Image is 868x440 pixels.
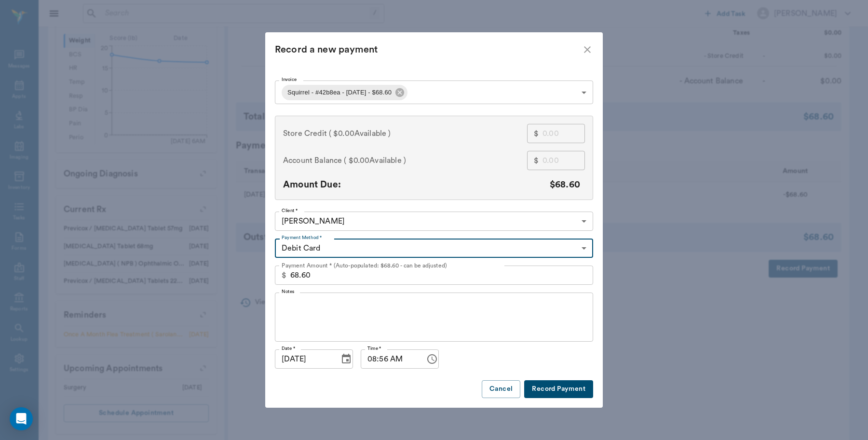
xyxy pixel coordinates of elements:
[275,42,582,57] div: Record a new payment
[550,178,580,192] p: $68.60
[282,261,447,270] p: Payment Amount * (Auto-populated: $68.60 - can be adjusted)
[275,349,333,369] input: MM/DD/YYYY
[10,407,33,430] div: Open Intercom Messenger
[333,128,386,139] span: $0.00 Available
[282,234,322,241] label: Payment Method *
[283,178,341,192] p: Amount Due:
[534,128,539,139] p: $
[524,380,593,398] button: Record Payment
[282,87,397,98] span: Squirrel - #42b8ea - [DATE] - $68.60
[283,155,406,166] span: Account Balance ( )
[282,76,297,83] label: Invoice
[282,288,295,295] label: Notes
[290,266,593,285] input: 0.00
[542,151,585,170] input: 0.00
[482,380,520,398] button: Cancel
[337,349,356,369] button: Choose date, selected date is Sep 4, 2025
[582,44,593,55] button: close
[282,85,407,100] div: Squirrel - #42b8ea - [DATE] - $68.60
[349,155,402,166] span: $0.00 Available
[361,349,419,369] input: hh:mm aa
[283,128,391,139] span: Store Credit ( )
[275,239,593,258] div: Debit Card
[534,155,539,166] p: $
[542,124,585,143] input: 0.00
[282,207,298,214] label: Client *
[282,345,295,352] label: Date *
[275,212,593,231] div: [PERSON_NAME]
[422,349,442,369] button: Choose time, selected time is 8:56 AM
[367,345,381,352] label: Time *
[282,269,286,281] p: $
